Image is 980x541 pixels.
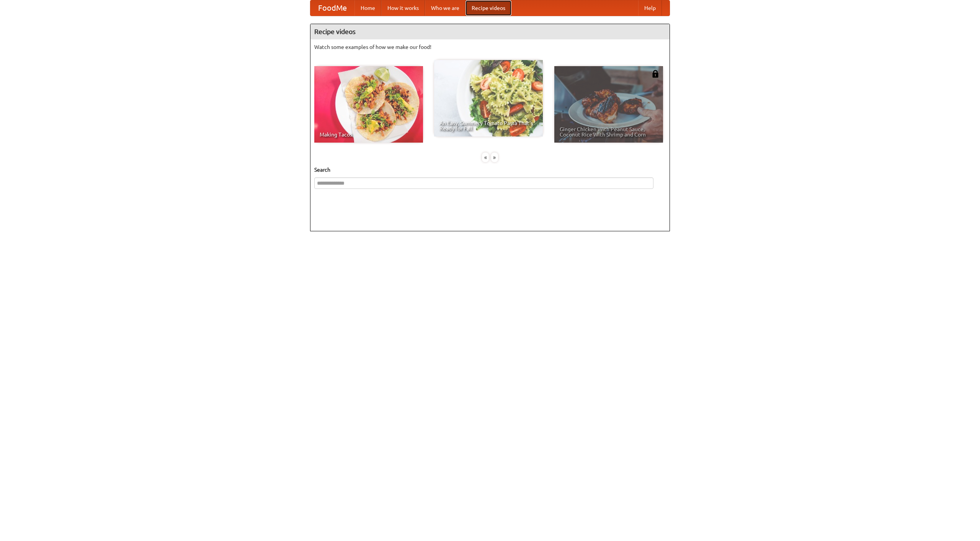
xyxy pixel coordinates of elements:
h5: Search [314,166,666,174]
a: Recipe videos [465,0,511,16]
a: Who we are [425,0,465,16]
a: Making Tacos [314,66,423,143]
a: FoodMe [310,0,354,16]
a: An Easy, Summery Tomato Pasta That's Ready for Fall [434,60,543,136]
div: « [482,153,489,162]
a: How it works [381,0,425,16]
span: Making Tacos [320,132,418,137]
a: Home [354,0,381,16]
h4: Recipe videos [310,24,670,39]
img: 483408.png [652,70,659,78]
span: An Easy, Summery Tomato Pasta That's Ready for Fall [439,120,537,131]
p: Watch some examples of how we make our food! [314,43,666,51]
a: Help [638,0,662,16]
div: » [491,153,498,162]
